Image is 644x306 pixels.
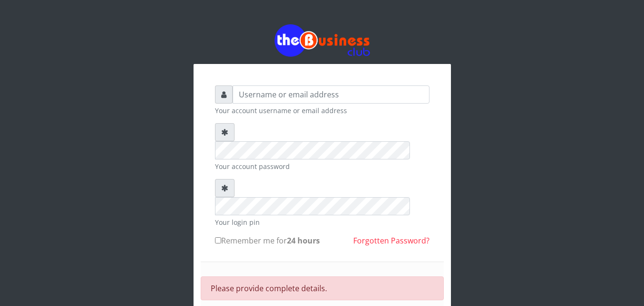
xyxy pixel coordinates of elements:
[215,161,429,171] small: Your account password
[215,106,429,116] small: Your account username or email address
[353,235,429,246] a: Forgotten Password?
[201,276,444,300] div: Please provide complete details.
[215,237,221,243] input: Remember me for24 hours
[287,235,320,246] b: 24 hours
[215,235,320,246] label: Remember me for
[215,217,429,227] small: Your login pin
[233,85,429,104] input: Username or email address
